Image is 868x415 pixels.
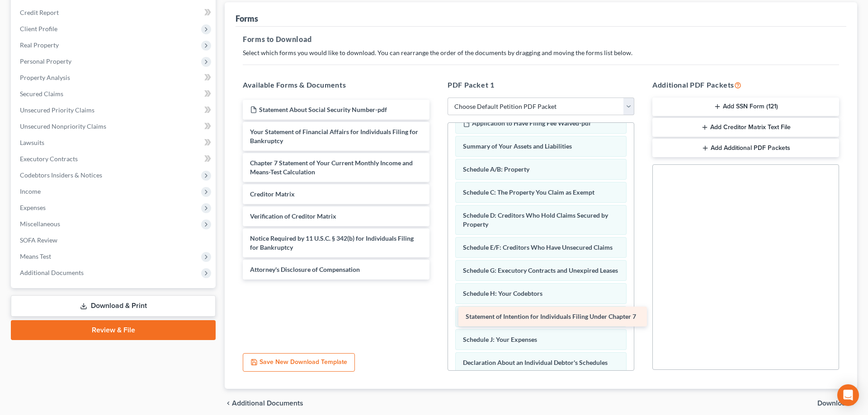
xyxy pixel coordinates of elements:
[13,86,216,102] a: Secured Claims
[20,139,44,146] span: Lawsuits
[463,243,613,251] span: Schedule E/F: Creditors Who Have Unsecured Claims
[448,79,634,90] h5: PDF Packet 1
[250,266,360,273] span: Attorney's Disclosure of Compensation
[463,359,608,366] span: Declaration About an Individual Debtor's Schedules
[13,70,216,86] a: Property Analysis
[225,400,303,407] a: chevron_left Additional Documents
[243,79,429,90] h5: Available Forms & Documents
[652,98,839,117] button: Add SSN Form (121)
[232,400,303,407] span: Additional Documents
[13,151,216,167] a: Executory Contracts
[463,211,608,228] span: Schedule D: Creditors Who Hold Claims Secured by Property
[463,289,542,297] span: Schedule H: Your Codebtors
[13,135,216,151] a: Lawsuits
[11,320,216,340] a: Review & File
[243,48,839,57] p: Select which forms you would like to download. You can rearrange the order of the documents by dr...
[250,190,295,198] span: Creditor Matrix
[236,13,258,24] div: Forms
[463,188,594,196] span: Schedule C: The Property You Claim as Exempt
[259,106,387,113] span: Statement About Social Security Number-pdf
[20,252,51,260] span: Means Test
[20,236,57,244] span: SOFA Review
[652,139,839,158] button: Add Additional PDF Packets
[243,353,355,372] button: Save New Download Template
[466,312,636,320] span: Statement of Intention for Individuals Filing Under Chapter 7
[817,400,850,407] span: Download
[817,400,857,407] button: Download chevron_right
[250,159,413,176] span: Chapter 7 Statement of Your Current Monthly Income and Means-Test Calculation
[225,400,232,407] i: chevron_left
[250,212,336,220] span: Verification of Creditor Matrix
[463,336,537,343] span: Schedule J: Your Expenses
[250,128,418,145] span: Your Statement of Financial Affairs for Individuals Filing for Bankruptcy
[243,34,839,45] h5: Forms to Download
[20,171,102,179] span: Codebtors Insiders & Notices
[20,187,41,195] span: Income
[20,122,106,130] span: Unsecured Nonpriority Claims
[20,25,57,33] span: Client Profile
[250,234,414,251] span: Notice Required by 11 U.S.C. § 342(b) for Individuals Filing for Bankruptcy
[20,9,59,16] span: Credit Report
[20,57,71,65] span: Personal Property
[20,41,59,49] span: Real Property
[20,220,60,228] span: Miscellaneous
[652,79,839,90] h5: Additional PDF Packets
[20,90,63,98] span: Secured Claims
[472,119,591,127] span: Application to Have Filing Fee Waived-pdf
[13,118,216,135] a: Unsecured Nonpriority Claims
[652,118,839,137] button: Add Creditor Matrix Text File
[463,142,572,150] span: Summary of Your Assets and Liabilities
[13,102,216,118] a: Unsecured Priority Claims
[20,155,78,163] span: Executory Contracts
[20,106,94,114] span: Unsecured Priority Claims
[20,269,84,276] span: Additional Documents
[837,384,859,406] div: Open Intercom Messenger
[11,295,216,317] a: Download & Print
[13,5,216,21] a: Credit Report
[13,232,216,248] a: SOFA Review
[463,266,618,274] span: Schedule G: Executory Contracts and Unexpired Leases
[20,204,46,211] span: Expenses
[20,74,70,81] span: Property Analysis
[463,165,529,173] span: Schedule A/B: Property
